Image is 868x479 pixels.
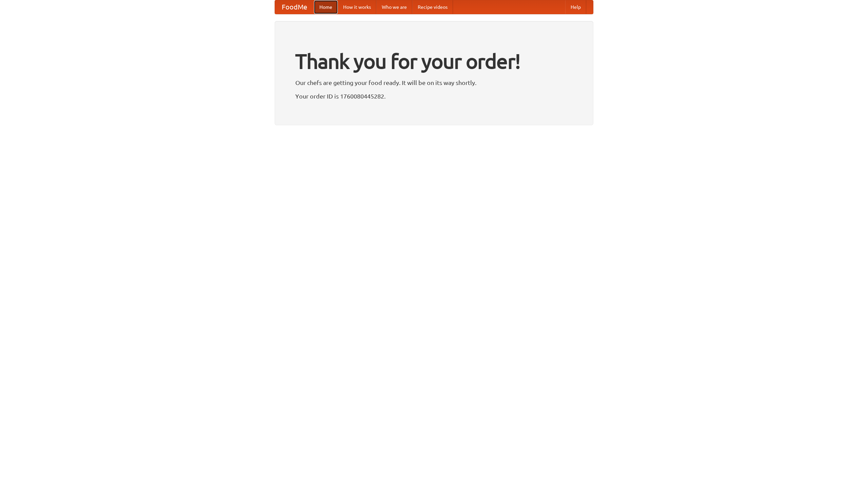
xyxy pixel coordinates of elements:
[275,0,314,14] a: FoodMe
[412,0,453,14] a: Recipe videos
[295,91,573,101] p: Your order ID is 1760080445282.
[376,0,412,14] a: Who we are
[314,0,338,14] a: Home
[565,0,586,14] a: Help
[338,0,376,14] a: How it works
[295,45,573,78] h1: Thank you for your order!
[295,78,573,88] p: Our chefs are getting your food ready. It will be on its way shortly.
